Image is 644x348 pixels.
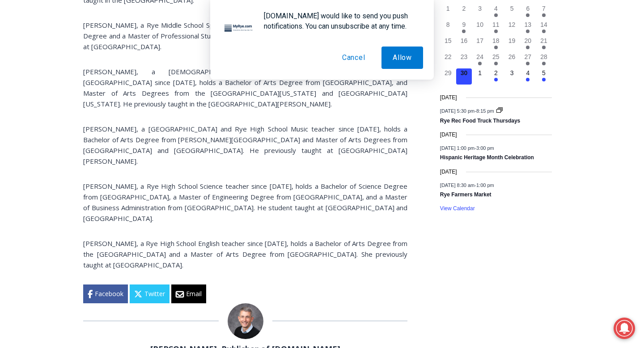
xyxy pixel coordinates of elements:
[171,284,206,303] a: Email
[476,182,494,187] span: 1:00 pm
[440,145,494,151] time: -
[440,108,496,114] time: -
[7,90,114,110] h4: [PERSON_NAME] Read Sanctuary Fall Fest: [DATE]
[93,26,125,73] div: Co-sponsored by Westchester County Parks
[104,76,108,85] div: 6
[476,108,494,114] span: 8:15 pm
[440,93,457,102] time: [DATE]
[440,118,520,125] a: Rye Rec Food Truck Thursdays
[226,0,423,87] div: "At the 10am stand-up meeting, each intern gets a chance to take [PERSON_NAME] and the other inte...
[83,123,407,166] p: [PERSON_NAME], a [GEOGRAPHIC_DATA] and Rye High School Music teacher since [DATE], holds a Bachel...
[440,108,475,114] span: [DATE] 5:30 pm
[440,154,534,161] a: Hispanic Heritage Month Celebration
[440,168,457,176] time: [DATE]
[440,182,475,187] span: [DATE] 8:30 am
[100,76,102,85] div: /
[381,47,423,69] button: Allow
[0,0,89,89] img: s_800_29ca6ca9-f6cc-433c-a631-14f6620ca39b.jpeg
[257,11,423,31] div: [DOMAIN_NAME] would like to send you push notifications. You can unsubscribe at any time.
[440,145,475,151] span: [DATE] 1:00 pm
[234,89,415,109] span: Intern @ [DOMAIN_NAME]
[0,89,129,111] a: [PERSON_NAME] Read Sanctuary Fall Fest: [DATE]
[83,66,407,109] p: [PERSON_NAME], a [DEMOGRAPHIC_DATA] teacher at [GEOGRAPHIC_DATA] and [GEOGRAPHIC_DATA] since [DAT...
[476,145,494,151] span: 3:00 pm
[440,191,491,199] a: Rye Farmers Market
[83,181,407,224] p: [PERSON_NAME], a Rye High School Science teacher since [DATE], holds a Bachelor of Science Degree...
[221,11,257,47] img: notification icon
[331,47,377,69] button: Cancel
[93,76,97,85] div: 1
[215,87,433,111] a: Intern @ [DOMAIN_NAME]
[83,284,128,303] a: Facebook
[130,284,169,303] a: Twitter
[440,131,457,139] time: [DATE]
[83,238,407,270] p: [PERSON_NAME], a Rye High School English teacher since [DATE], holds a Bachelor of Arts Degree fr...
[440,182,494,187] time: -
[440,205,475,212] a: View Calendar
